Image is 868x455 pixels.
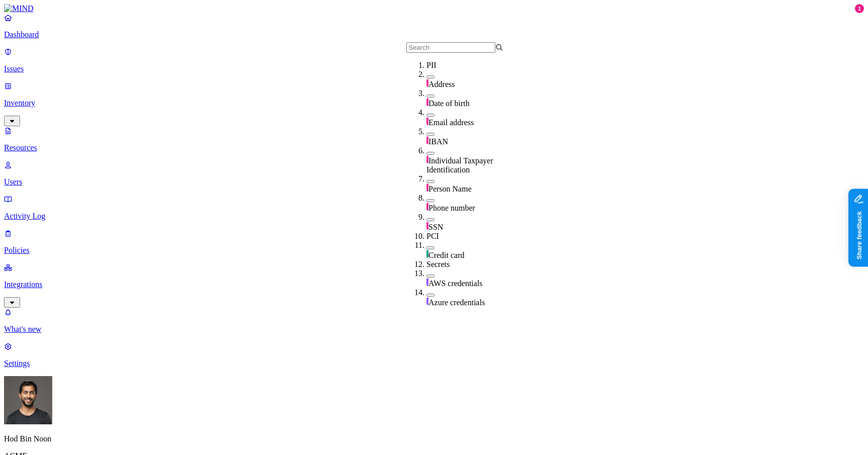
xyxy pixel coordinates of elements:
span: Email address [428,118,474,127]
input: Search [406,42,495,53]
span: Date of birth [428,99,470,108]
img: pii-line [426,222,428,230]
p: What's new [4,325,864,334]
img: pii-line [426,136,428,144]
img: pii-line [426,203,428,211]
div: PII [426,61,523,70]
div: 1 [855,4,864,13]
p: Users [4,177,864,187]
a: Resources [4,126,864,152]
a: Integrations [4,263,864,306]
span: IBAN [428,137,448,146]
img: pii-line [426,155,428,163]
p: Resources [4,143,864,152]
div: PCI [426,232,523,241]
span: Individual Taxpayer Identification [426,156,493,174]
p: Dashboard [4,30,864,39]
div: Secrets [426,260,523,269]
img: secret-line [426,278,428,286]
p: Activity Log [4,212,864,221]
a: Activity Log [4,195,864,221]
span: Person Name [428,185,472,193]
img: pii-line [426,98,428,106]
p: Policies [4,246,864,255]
span: Credit card [428,251,465,259]
p: Settings [4,359,864,368]
img: pii-line [426,184,428,192]
img: Hod Bin Noon [4,376,52,424]
a: Users [4,160,864,187]
a: Inventory [4,81,864,125]
span: Address [428,80,455,88]
img: pci-line [426,250,428,258]
a: Dashboard [4,13,864,39]
span: AWS credentials [428,279,483,288]
a: Policies [4,229,864,255]
p: Hod Bin Noon [4,434,864,443]
a: What's new [4,308,864,334]
span: SSN [428,223,443,231]
p: Issues [4,64,864,73]
img: MIND [4,4,34,13]
img: pii-line [426,79,428,87]
p: Inventory [4,99,864,108]
span: Phone number [428,204,475,212]
img: pii-line [426,117,428,125]
img: secret-line [426,297,428,305]
a: Issues [4,47,864,73]
a: Settings [4,342,864,368]
span: Azure credentials [428,298,485,307]
a: MIND [4,4,864,13]
p: Integrations [4,280,864,289]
